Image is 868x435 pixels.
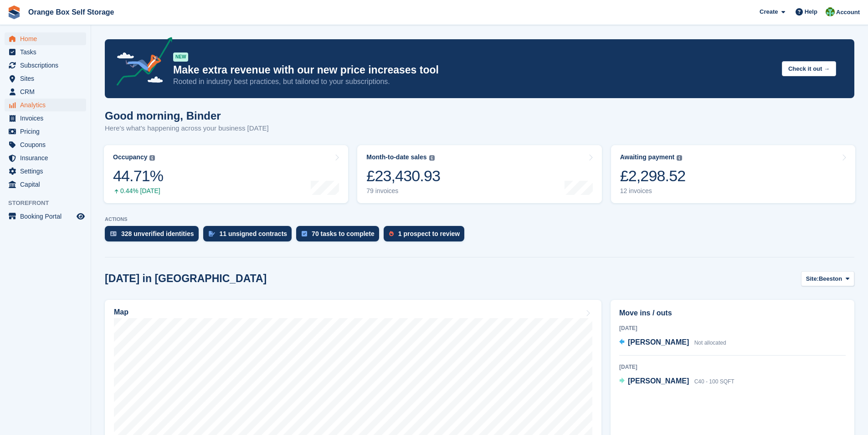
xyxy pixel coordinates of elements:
a: Preview store [75,211,86,222]
a: menu [5,46,86,58]
div: 79 invoices [366,187,440,195]
div: [DATE] [619,324,846,332]
a: [PERSON_NAME] C40 - 100 SQFT [619,376,734,388]
div: [DATE] [619,363,846,371]
a: Awaiting payment £2,298.52 12 invoices [611,145,855,203]
span: Home [20,32,75,45]
span: [PERSON_NAME] [628,377,689,385]
span: [PERSON_NAME] [628,338,689,346]
span: Capital [20,178,75,191]
div: 11 unsigned contracts [220,230,288,237]
h2: [DATE] in [GEOGRAPHIC_DATA] [105,273,267,285]
span: Analytics [20,99,75,111]
a: Month-to-date sales £23,430.93 79 invoices [357,145,601,203]
a: [PERSON_NAME] Not allocated [619,337,726,349]
span: Not allocated [694,340,726,346]
a: menu [5,152,86,164]
img: icon-info-grey-7440780725fd019a000dd9b08b2336e03edf1995a4989e88bcd33f0948082b44.svg [429,155,435,161]
div: 70 tasks to complete [312,230,375,237]
p: ACTIONS [105,216,854,222]
a: Occupancy 44.71% 0.44% [DATE] [104,145,348,203]
span: CRM [20,85,75,98]
img: icon-info-grey-7440780725fd019a000dd9b08b2336e03edf1995a4989e88bcd33f0948082b44.svg [677,155,682,161]
div: 0.44% [DATE] [113,187,163,195]
div: £2,298.52 [620,167,686,185]
span: Settings [20,165,75,178]
img: price-adjustments-announcement-icon-8257ccfd72463d97f412b2fc003d46551f7dbcb40ab6d574587a9cd5c0d94... [109,37,173,89]
div: 44.71% [113,167,163,185]
h2: Map [114,308,128,316]
span: C40 - 100 SQFT [694,378,734,385]
a: menu [5,165,86,178]
span: Insurance [20,152,75,164]
a: 1 prospect to review [384,226,469,246]
div: 12 invoices [620,187,686,195]
a: menu [5,99,86,111]
a: 70 tasks to complete [296,226,384,246]
img: Binder Bhardwaj [826,7,835,16]
img: prospect-51fa495bee0391a8d652442698ab0144808aea92771e9ea1ae160a38d050c398.svg [389,231,394,236]
span: Tasks [20,46,75,58]
div: NEW [173,52,188,62]
img: contract_signature_icon-13c848040528278c33f63329250d36e43548de30e8caae1d1a13099fd9432cc5.svg [209,231,215,236]
a: menu [5,72,86,85]
div: Month-to-date sales [366,153,426,161]
span: Help [805,7,817,16]
img: icon-info-grey-7440780725fd019a000dd9b08b2336e03edf1995a4989e88bcd33f0948082b44.svg [149,155,155,161]
p: Here's what's happening across your business [DATE] [105,123,269,134]
img: task-75834270c22a3079a89374b754ae025e5fb1db73e45f91037f5363f120a921f8.svg [302,231,307,236]
a: 328 unverified identities [105,226,203,246]
span: Booking Portal [20,210,75,223]
span: Sites [20,72,75,85]
a: menu [5,178,86,191]
p: Rooted in industry best practices, but tailored to your subscriptions. [173,77,775,87]
div: Awaiting payment [620,153,675,161]
span: Create [760,7,778,16]
a: menu [5,210,86,223]
span: Account [836,8,860,17]
a: 11 unsigned contracts [203,226,297,246]
button: Site: Beeston [801,271,854,286]
span: Site: [806,274,819,283]
span: Invoices [20,112,75,125]
div: Occupancy [113,153,147,161]
span: Subscriptions [20,59,75,72]
a: menu [5,32,86,45]
a: menu [5,59,86,72]
span: Storefront [8,199,91,208]
a: menu [5,125,86,138]
a: Orange Box Self Storage [25,5,118,20]
button: Check it out → [782,61,836,76]
a: menu [5,85,86,98]
span: Beeston [819,274,842,283]
div: 1 prospect to review [398,230,460,237]
a: menu [5,138,86,151]
span: Coupons [20,138,75,151]
h1: Good morning, Binder [105,110,269,122]
div: £23,430.93 [366,167,440,185]
p: Make extra revenue with our new price increases tool [173,63,775,77]
div: 328 unverified identities [121,230,194,237]
span: Pricing [20,125,75,138]
h2: Move ins / outs [619,308,846,319]
img: verify_identity-adf6edd0f0f0b5bbfe63781bf79b02c33cf7c696d77639b501bdc392416b5a36.svg [110,231,117,236]
a: menu [5,112,86,125]
img: stora-icon-8386f47178a22dfd0bd8f6a31ec36ba5ce8667c1dd55bd0f319d3a0aa187defe.svg [7,5,21,19]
